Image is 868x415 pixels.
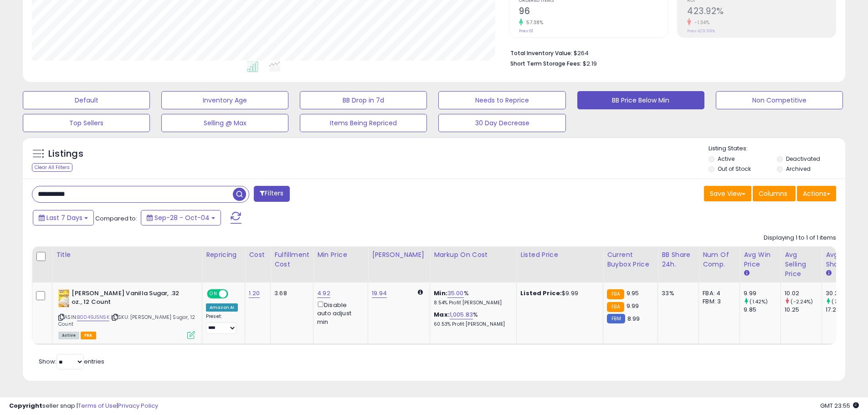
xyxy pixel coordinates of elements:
[227,290,241,298] span: OFF
[58,313,195,327] span: | SKU: [PERSON_NAME] Sugar, 12 Count
[764,234,836,242] div: Displaying 1 to 1 of 1 items
[510,49,572,57] b: Total Inventory Value:
[39,357,104,366] span: Show: entries
[744,250,777,269] div: Avg Win Price
[249,250,267,260] div: Cost
[785,306,822,314] div: 10.25
[703,250,736,269] div: Num of Comp.
[46,213,82,222] span: Last 7 Days
[33,210,94,225] button: Last 7 Days
[300,114,427,132] button: Items Being Repriced
[434,289,447,297] b: Min:
[206,303,238,312] div: Amazon AI
[72,289,182,308] b: [PERSON_NAME] Vanilla Sugar, .32 oz., 12 Count
[786,165,811,173] label: Archived
[759,189,787,198] span: Columns
[154,213,210,222] span: Sep-28 - Oct-04
[826,269,831,277] small: Avg BB Share.
[832,298,850,305] small: (76.1%)
[703,289,733,297] div: FBA: 4
[750,298,768,305] small: (1.42%)
[274,250,309,269] div: Fulfillment Cost
[785,250,818,279] div: Avg Selling Price
[510,47,829,58] li: $264
[820,401,859,410] span: 2025-10-12 23:55 GMT
[9,401,42,410] strong: Copyright
[23,114,150,132] button: Top Sellers
[577,91,704,109] button: BB Price Below Min
[434,321,509,328] p: 60.53% Profit [PERSON_NAME]
[753,186,796,201] button: Columns
[438,91,565,109] button: Needs to Reprice
[704,186,751,201] button: Save View
[78,401,117,410] a: Terms of Use
[56,250,198,260] div: Title
[206,313,238,334] div: Preset:
[450,310,473,319] a: 1,005.83
[520,289,562,297] b: Listed Price:
[434,310,450,319] b: Max:
[58,332,79,339] span: All listings currently available for purchase on Amazon
[77,313,109,321] a: B0049J5N5K
[434,289,509,306] div: %
[519,28,533,34] small: Prev: 61
[32,163,72,172] div: Clear All Filters
[434,250,513,260] div: Markup on Cost
[447,289,464,298] a: 35.00
[627,314,640,323] span: 8.99
[141,210,221,225] button: Sep-28 - Oct-04
[317,300,361,326] div: Disable auto adjust min
[523,19,543,26] small: 57.38%
[607,289,624,299] small: FBA
[372,250,426,260] div: [PERSON_NAME]
[510,60,581,67] b: Short Term Storage Fees:
[716,91,843,109] button: Non Competitive
[254,186,289,202] button: Filters
[519,6,668,18] h2: 96
[81,332,96,339] span: FBA
[627,289,639,297] span: 9.95
[826,289,863,297] div: 30.29%
[691,19,709,26] small: -1.34%
[607,314,625,323] small: FBM
[206,250,241,260] div: Repricing
[797,186,836,201] button: Actions
[161,114,288,132] button: Selling @ Max
[58,289,69,307] img: 51tu9yyudXL._SL40_.jpg
[786,155,820,163] label: Deactivated
[687,28,715,34] small: Prev: 429.69%
[703,297,733,306] div: FBM: 3
[430,246,517,282] th: The percentage added to the cost of goods (COGS) that forms the calculator for Min & Max prices.
[520,289,596,297] div: $9.99
[785,289,822,297] div: 10.02
[520,250,599,260] div: Listed Price
[607,302,624,312] small: FBA
[718,155,734,163] label: Active
[583,59,597,68] span: $2.19
[662,289,692,297] div: 33%
[300,91,427,109] button: BB Drop in 7d
[118,401,158,410] a: Privacy Policy
[274,289,306,297] div: 3.68
[627,302,639,310] span: 9.99
[9,402,158,410] div: seller snap | |
[607,250,654,269] div: Current Buybox Price
[208,290,219,298] span: ON
[372,289,387,298] a: 19.94
[826,250,859,269] div: Avg BB Share
[438,114,565,132] button: 30 Day Decrease
[317,289,330,298] a: 4.92
[709,144,845,153] p: Listing States:
[434,300,509,306] p: 8.54% Profit [PERSON_NAME]
[58,289,195,338] div: ASIN:
[317,250,364,260] div: Min Price
[48,148,83,160] h5: Listings
[95,214,137,223] span: Compared to:
[687,6,836,18] h2: 423.92%
[744,306,781,314] div: 9.85
[791,298,813,305] small: (-2.24%)
[744,289,781,297] div: 9.99
[249,289,260,298] a: 1.20
[23,91,150,109] button: Default
[434,311,509,328] div: %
